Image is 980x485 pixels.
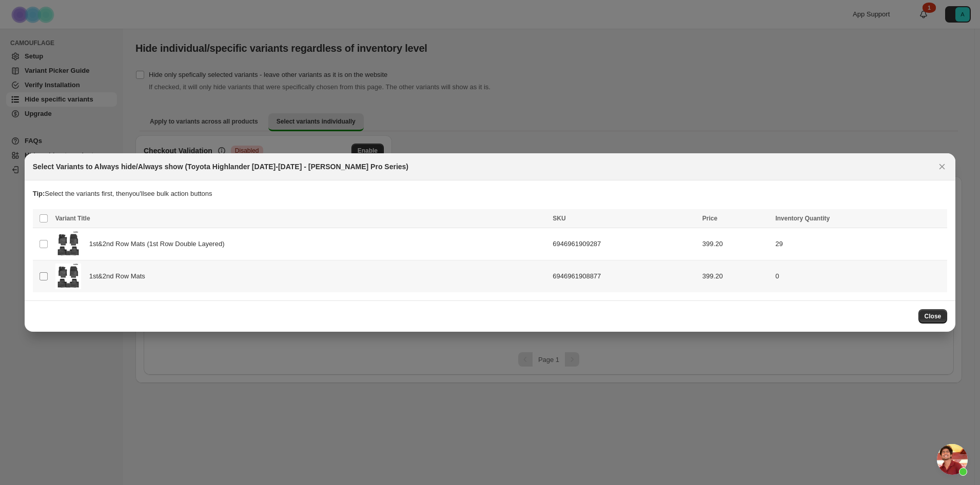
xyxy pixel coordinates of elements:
[702,215,717,222] span: Price
[33,161,408,172] h2: Select Variants to Always hide/Always show (Toyota Highlander [DATE]-[DATE] - [PERSON_NAME] Pro S...
[772,260,947,293] td: 0
[775,215,830,222] span: Inventory Quantity
[918,309,948,324] button: Close
[55,215,90,222] span: Variant Title
[699,260,772,293] td: 399.20
[925,312,942,320] span: Close
[553,215,565,222] span: SKU
[89,271,151,281] span: 1st&2nd Row Mats
[935,159,949,174] button: Close
[55,264,81,289] img: Untitled_design_-_2024-06-30T124532.233.png
[55,231,81,257] img: Untitled_design_-_2024-06-30T124532.233.png
[550,260,699,293] td: 6946961908877
[89,239,230,249] span: 1st&2nd Row Mats (1st Row Double Layered)
[937,444,968,475] div: Open chat
[699,228,772,260] td: 399.20
[550,228,699,260] td: 6946961909287
[33,190,45,197] strong: Tip:
[33,189,948,199] p: Select the variants first, then you'll see bulk action buttons
[772,228,947,260] td: 29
